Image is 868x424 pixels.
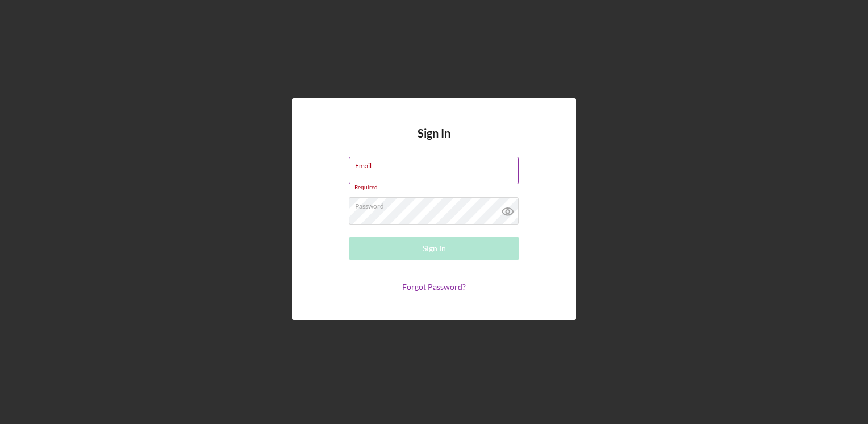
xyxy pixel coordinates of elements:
a: Forgot Password? [402,282,466,292]
label: Password [355,198,519,210]
button: Sign In [349,237,519,260]
h4: Sign In [418,127,450,157]
label: Email [355,157,519,170]
div: Required [349,184,519,191]
div: Sign In [423,237,446,260]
